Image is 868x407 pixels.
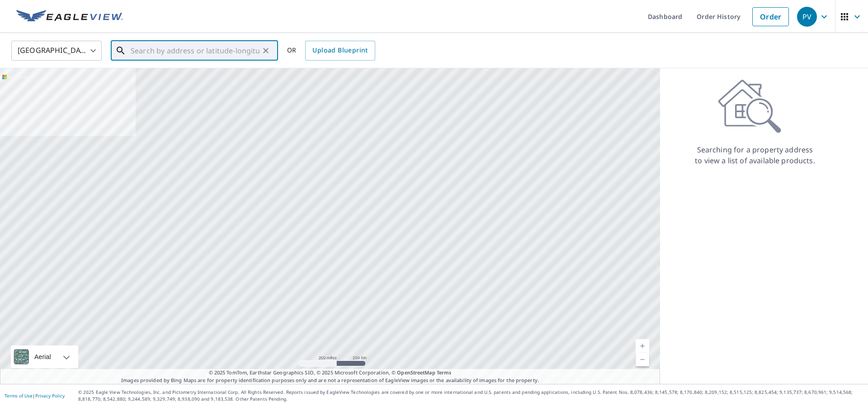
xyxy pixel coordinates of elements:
[437,369,452,376] a: Terms
[35,393,65,399] a: Privacy Policy
[305,41,375,61] a: Upload Blueprint
[797,7,817,27] div: PV
[312,45,368,56] span: Upload Blueprint
[5,393,33,399] a: Terms of Use
[78,389,863,402] p: © 2025 Eagle View Technologies, Inc. and Pictometry International Corp. All Rights Reserved. Repo...
[11,345,78,368] div: Aerial
[209,369,452,377] span: © 2025 TomTom, Earthstar Geographics SIO, © 2025 Microsoft Corporation, ©
[5,393,65,398] p: |
[636,339,649,353] a: Current Level 5, Zoom In
[32,345,54,368] div: Aerial
[694,144,816,166] p: Searching for a property address to view a list of available products.
[636,353,649,366] a: Current Level 5, Zoom Out
[397,369,435,376] a: OpenStreetMap
[131,38,259,63] input: Search by address or latitude-longitude
[16,10,123,24] img: EV Logo
[11,38,102,63] div: [GEOGRAPHIC_DATA]
[752,7,789,26] a: Order
[287,41,375,61] div: OR
[259,44,272,57] button: Clear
